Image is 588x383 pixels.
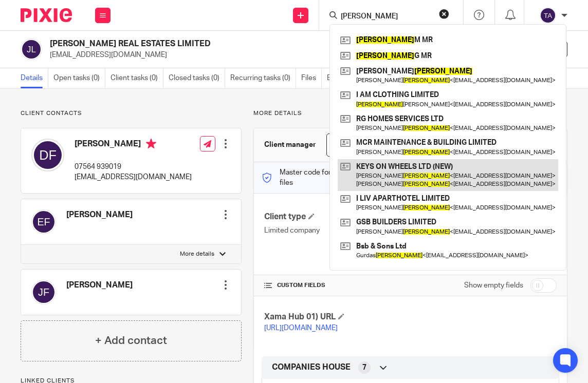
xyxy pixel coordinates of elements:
[272,362,351,373] span: COMPANIES HOUSE
[253,109,567,118] p: More details
[75,162,192,172] p: 07564 939019
[66,280,133,291] h4: [PERSON_NAME]
[464,280,523,291] label: Show empty fields
[340,12,432,22] input: Search
[327,68,353,88] a: Emails
[264,281,410,290] h4: CUSTOM FIELDS
[53,68,105,88] a: Open tasks (0)
[264,312,410,322] h4: Xama Hub 01) URL
[75,172,192,182] p: [EMAIL_ADDRESS][DOMAIN_NAME]
[264,140,316,150] h3: Client manager
[264,225,410,236] p: Limited company
[31,139,64,171] img: svg%3E
[264,324,338,332] a: [URL][DOMAIN_NAME]
[439,9,449,19] button: Clear
[95,333,167,349] h4: + Add contact
[66,209,133,220] h4: [PERSON_NAME]
[21,39,42,60] img: svg%3E
[111,68,163,88] a: Client tasks (0)
[21,8,72,22] img: Pixie
[264,212,410,222] h4: Client type
[301,68,322,88] a: Files
[21,109,242,118] p: Client contacts
[21,68,48,88] a: Details
[75,139,192,151] h4: [PERSON_NAME]
[262,167,432,188] p: Master code for secure communications and files
[540,7,556,24] img: svg%3E
[180,250,214,258] p: More details
[50,39,352,49] h2: [PERSON_NAME] REAL ESTATES LIMITED
[362,362,366,373] span: 7
[230,68,296,88] a: Recurring tasks (0)
[169,68,225,88] a: Closed tasks (0)
[50,50,428,60] p: [EMAIL_ADDRESS][DOMAIN_NAME]
[31,280,56,304] img: svg%3E
[31,209,56,234] img: svg%3E
[146,139,156,149] i: Primary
